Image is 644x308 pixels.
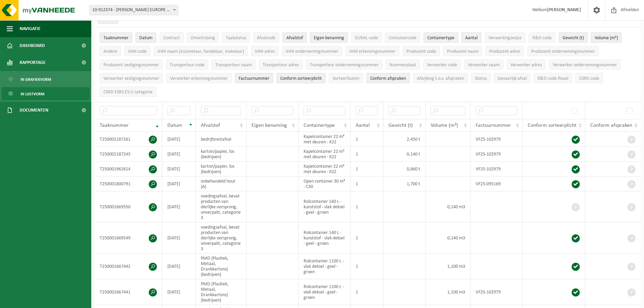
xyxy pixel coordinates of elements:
[559,32,588,43] button: Gewicht (t)Gewicht (t): Activate to sort
[351,132,383,147] td: 1
[351,191,383,222] td: 1
[417,76,464,81] span: Afwijking t.o.v. afspraken
[90,5,178,15] span: 10-912374 - FIKE EUROPE - HERENTALS
[329,73,363,83] button: SorteerfoutenSorteerfouten: Activate to sort
[299,254,351,279] td: Rolcontainer 1100 L - vlak deksel - geel - groen
[299,147,351,162] td: Kapelcontainer 22 m³ met deuren - K22
[136,32,156,43] button: DatumDatum: Activate to sort
[100,32,132,43] button: TaaknummerTaaknummer: Activate to remove sorting
[95,147,162,162] td: T250002187245
[426,279,471,305] td: 1,100 m3
[196,176,246,191] td: onbehandeld hout (A)
[191,35,215,41] span: Omschrijving
[532,35,552,41] span: R&D code
[563,35,584,41] span: Gewicht (t)
[162,176,196,191] td: [DATE]
[253,32,279,43] button: AfvalcodeAfvalcode: Activate to sort
[356,123,370,128] span: Aantal
[426,191,471,222] td: 0,140 m3
[370,76,406,81] span: Conform afspraken
[95,279,162,305] td: T250001667441
[124,46,150,56] button: IHM codeIHM code: Activate to sort
[424,32,458,43] button: ContainertypeContainertype: Activate to sort
[447,49,478,54] span: Producent naam
[163,35,180,41] span: Contract
[333,76,359,81] span: Sorteerfouten
[471,132,523,147] td: VF25-102979
[95,254,162,279] td: T250001667442
[235,73,273,83] button: FactuurnummerFactuurnummer: Activate to sort
[166,60,208,70] button: Transporteur codeTransporteur code: Activate to sort
[187,32,219,43] button: OmschrijvingOmschrijving: Activate to sort
[21,88,44,100] span: In lijstvorm
[443,46,482,56] button: Producent naamProducent naam: Activate to sort
[160,32,184,43] button: ContractContract: Activate to sort
[20,37,45,54] span: Dashboard
[534,73,572,83] button: R&D code finaalR&amp;D code finaal: Activate to sort
[286,35,303,41] span: Afvalstof
[538,76,568,81] span: R&D code finaal
[196,254,246,279] td: PMD (Plastiek, Metaal, Drankkartons) (bedrijven)
[427,63,457,68] span: Verwerker code
[196,147,246,162] td: karton/papier, los (bedrijven)
[485,46,524,56] button: Producent adresProducent adres: Activate to sort
[351,162,383,176] td: 1
[595,35,618,41] span: Volume (m³)
[252,123,287,128] span: Eigen benaming
[590,123,632,128] span: Conform afspraken
[100,123,129,128] span: Taaknummer
[310,32,348,43] button: Eigen benamingEigen benaming: Activate to sort
[471,73,491,83] button: StatusStatus: Activate to sort
[103,63,159,68] span: Producent vestigingsnummer
[239,76,269,81] span: Factuurnummer
[100,60,163,70] button: Producent vestigingsnummerProducent vestigingsnummer: Activate to sort
[498,76,527,81] span: Gevaarlijk afval
[579,76,599,81] span: CSRD code
[314,35,344,41] span: Eigen benaming
[383,162,426,176] td: 0,860 t
[507,60,546,70] button: Verwerker adresVerwerker adres: Activate to sort
[413,73,468,83] button: Afwijking t.o.v. afsprakenAfwijking t.o.v. afspraken: Activate to sort
[575,73,603,83] button: CSRD codeCSRD code: Activate to sort
[259,60,303,70] button: Transporteur adresTransporteur adres: Activate to sort
[282,46,342,56] button: IHM ondernemingsnummerIHM ondernemingsnummer: Activate to sort
[426,222,471,254] td: 0,140 m3
[162,147,196,162] td: [DATE]
[489,49,520,54] span: Producent adres
[139,35,152,41] span: Datum
[100,46,121,56] button: AndereAndere: Activate to sort
[461,32,481,43] button: AantalAantal: Activate to sort
[529,32,555,43] button: R&D codeR&amp;D code: Activate to sort
[299,162,351,176] td: Kapelcontainer 22 m³ met deuren - K22
[366,73,410,83] button: Conform afspraken : Activate to sort
[201,123,220,128] span: Afvalstof
[162,279,196,305] td: [DATE]
[427,35,454,41] span: Containertype
[103,35,128,41] span: Taaknummer
[471,176,523,191] td: VF25-095169
[385,32,420,43] button: ContainercodeContainercode: Activate to sort
[310,63,379,68] span: Transporteur ondernemingsnummer
[299,279,351,305] td: Rolcontainer 1100 L - vlak deksel - geel - groen
[591,32,622,43] button: Volume (m³)Volume (m³): Activate to sort
[280,76,322,81] span: Conform sorteerplicht
[389,35,416,41] span: Containercode
[196,222,246,254] td: voedingsafval, bevat producten van dierlijke oorsprong, onverpakt, categorie 3
[471,147,523,162] td: VF25-102979
[553,63,617,68] span: Verwerker ondernemingsnummer
[351,254,383,279] td: 1
[166,73,232,83] button: Verwerker erkenningsnummerVerwerker erkenningsnummer: Activate to sort
[475,76,487,81] span: Status
[21,73,51,86] span: In grafiekvorm
[468,63,500,68] span: Verwerker naam
[257,35,276,41] span: Afvalcode
[299,132,351,147] td: Kapelcontainer 22 m³ met deuren - K22
[488,35,522,41] span: Verwerkingswijze
[465,35,478,41] span: Aantal
[20,20,41,37] span: Navigatie
[383,176,426,191] td: 1,700 t
[286,49,338,54] span: IHM ondernemingsnummer
[251,46,279,56] button: IHM adresIHM adres: Activate to sort
[351,176,383,191] td: 1
[196,132,246,147] td: bedrijfsrestafval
